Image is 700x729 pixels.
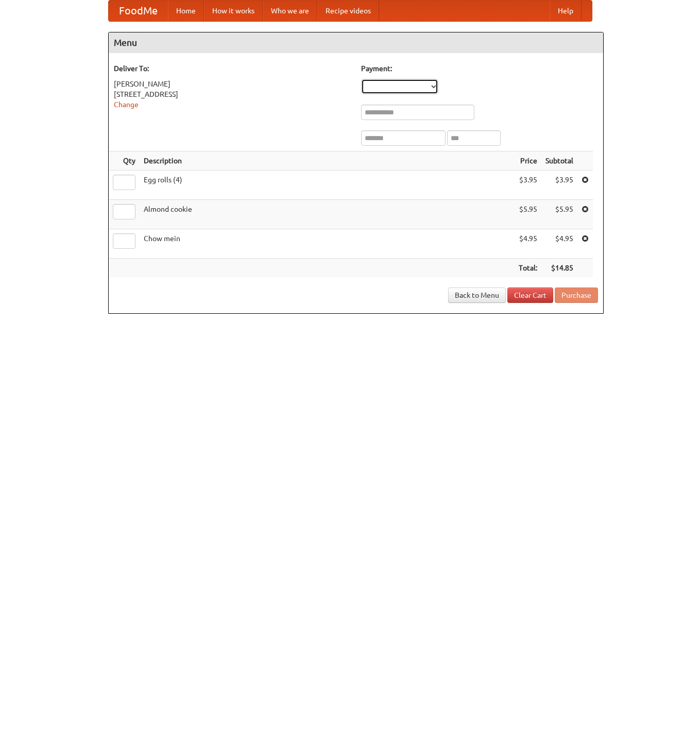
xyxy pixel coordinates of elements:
a: Who we are [263,1,317,21]
h5: Deliver To: [114,63,351,74]
th: Price [515,151,541,171]
th: $14.85 [541,259,577,278]
td: $3.95 [515,171,541,200]
a: Clear Cart [507,287,553,303]
td: $5.95 [515,200,541,229]
td: Almond cookie [140,200,515,229]
button: Purchase [555,287,598,303]
a: How it works [204,1,263,21]
h5: Payment: [361,63,598,74]
th: Qty [109,151,140,171]
a: Help [550,1,582,21]
a: FoodMe [109,1,168,21]
a: Change [114,100,139,109]
td: Chow mein [140,229,515,259]
th: Description [140,151,515,171]
div: [STREET_ADDRESS] [114,89,351,99]
td: $3.95 [541,171,577,200]
td: $4.95 [541,229,577,259]
h4: Menu [109,32,603,53]
a: Home [168,1,204,21]
td: Egg rolls (4) [140,171,515,200]
a: Recipe videos [317,1,379,21]
th: Subtotal [541,151,577,171]
div: [PERSON_NAME] [114,79,351,89]
th: Total: [515,259,541,278]
td: $4.95 [515,229,541,259]
td: $5.95 [541,200,577,229]
a: Back to Menu [448,287,506,303]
